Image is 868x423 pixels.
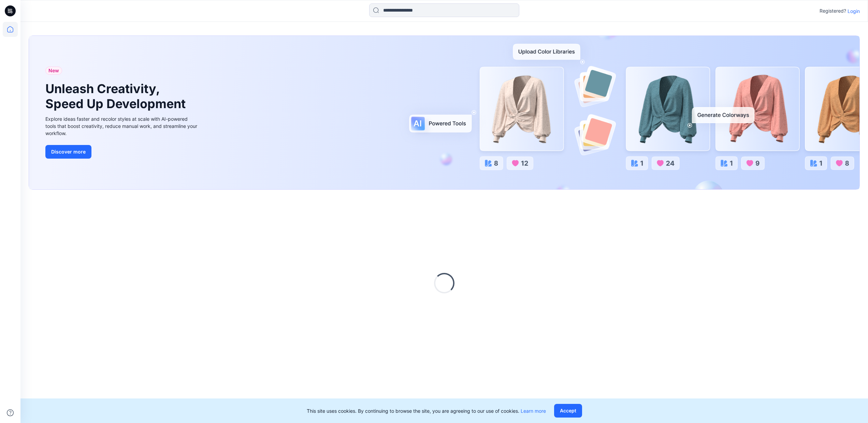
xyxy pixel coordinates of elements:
[45,145,91,159] button: Discover more
[307,407,546,414] p: This site uses cookies. By continuing to browse the site, you are agreeing to our use of cookies.
[45,145,199,159] a: Discover more
[48,67,59,75] span: New
[820,7,846,15] p: Registered?
[45,115,199,137] div: Explore ideas faster and recolor styles at scale with AI-powered tools that boost creativity, red...
[45,82,189,111] h1: Unleash Creativity, Speed Up Development
[554,404,582,418] button: Accept
[521,408,546,414] a: Learn more
[848,8,860,15] p: Login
